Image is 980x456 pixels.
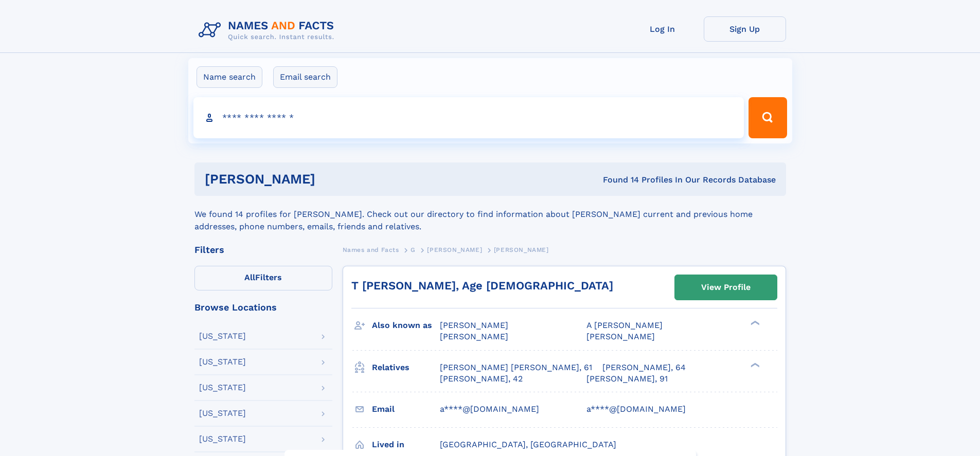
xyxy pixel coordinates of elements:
a: Sign Up [704,16,786,42]
div: Filters [194,245,332,254]
a: [PERSON_NAME], 64 [602,362,686,373]
div: View Profile [701,276,751,299]
h1: [PERSON_NAME] [205,173,459,186]
div: We found 14 profiles for [PERSON_NAME]. Check out our directory to find information about [PERSON... [194,196,786,233]
h3: Email [372,400,440,418]
button: Search Button [749,97,787,138]
span: [PERSON_NAME] [586,332,655,341]
a: G [411,243,416,256]
span: G [411,246,416,253]
div: Browse Locations [194,303,332,312]
a: Log In [621,16,704,42]
h3: Also known as [372,317,440,334]
span: A [PERSON_NAME] [586,320,663,330]
span: [GEOGRAPHIC_DATA], [GEOGRAPHIC_DATA] [440,440,616,449]
label: Name search [197,66,262,88]
span: [PERSON_NAME] [427,246,482,253]
a: Names and Facts [343,243,399,256]
div: [US_STATE] [199,358,246,366]
h3: Lived in [372,436,440,453]
div: Found 14 Profiles In Our Records Database [459,174,776,186]
h3: Relatives [372,359,440,376]
label: Filters [194,266,332,290]
span: All [244,272,255,282]
input: search input [193,97,744,138]
label: Email search [273,66,337,88]
div: ❯ [748,361,760,368]
a: View Profile [675,275,777,300]
div: [US_STATE] [199,409,246,417]
span: [PERSON_NAME] [440,320,508,330]
div: [US_STATE] [199,332,246,340]
a: [PERSON_NAME], 42 [440,373,523,385]
a: [PERSON_NAME] [PERSON_NAME], 61 [440,362,592,373]
img: Logo Names and Facts [194,16,343,44]
div: [US_STATE] [199,435,246,443]
a: [PERSON_NAME], 91 [586,373,668,385]
div: [US_STATE] [199,384,246,392]
a: T [PERSON_NAME], Age [DEMOGRAPHIC_DATA] [351,279,613,292]
span: [PERSON_NAME] [440,332,508,341]
a: [PERSON_NAME] [427,243,482,256]
span: [PERSON_NAME] [494,246,549,253]
div: ❯ [748,320,760,326]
